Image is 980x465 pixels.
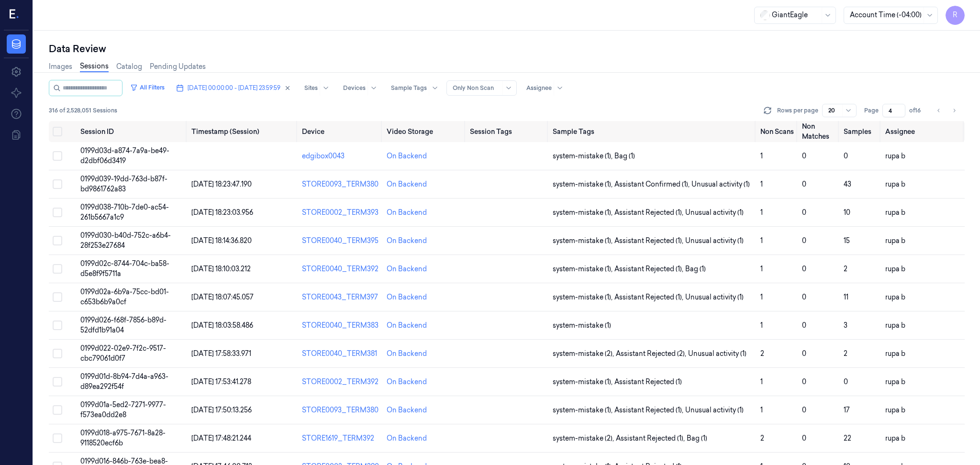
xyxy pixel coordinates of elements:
span: Assistant Rejected (1) , [614,264,685,274]
div: On Backend [387,377,427,387]
span: rupa b [885,377,905,386]
span: 2 [844,265,847,273]
span: rupa b [885,349,905,358]
button: Select row [53,151,62,161]
div: Data Review [49,42,965,55]
span: 0199d038-710b-7de0-ac54-261b5667a1c9 [80,203,169,221]
th: Video Storage [383,121,466,142]
div: STORE0093_TERM380 [302,179,379,189]
span: rupa b [885,321,905,330]
span: 1 [760,236,763,245]
span: 0 [802,434,806,443]
span: [DATE] 00:00:00 - [DATE] 23:59:59 [188,84,280,92]
span: 0199d03d-a874-7a9a-be49-d2dbf06d3419 [80,146,169,165]
span: 0199d026-f68f-7856-b89d-52dfd1b91a04 [80,316,167,334]
span: 1 [760,180,763,188]
span: Assistant Rejected (1) [614,377,682,387]
button: All Filters [126,80,168,95]
span: Unusual activity (1) [685,405,744,415]
div: edgibox0043 [302,151,379,161]
span: Assistant Rejected (1) , [614,236,685,246]
span: 0 [802,349,806,358]
span: 0199d018-a975-7671-8a28-9118520ecf6b [80,429,166,447]
span: [DATE] 18:03:58.486 [191,321,253,330]
span: 0199d039-19dd-763d-b87f-bd9861762a83 [80,175,167,193]
div: On Backend [387,151,427,161]
span: system-mistake (1) , [553,292,614,302]
a: Pending Updates [150,62,206,72]
span: system-mistake (1) , [553,405,614,415]
span: 11 [844,293,848,301]
span: 1 [760,293,763,301]
span: system-mistake (1) , [553,377,614,387]
span: 0 [802,236,806,245]
span: [DATE] 17:53:41.278 [191,377,251,386]
div: On Backend [387,405,427,415]
span: 0199d022-02e9-7f2c-9517-cbc79061d0f7 [80,344,166,363]
span: 2 [760,349,764,358]
button: Select all [53,127,62,136]
span: system-mistake (2) , [553,349,616,359]
span: Bag (1) [687,433,707,443]
span: 0199d01d-8b94-7d4a-a963-d89ea292f54f [80,372,168,391]
a: Sessions [80,61,109,72]
span: [DATE] 18:23:47.190 [191,180,252,188]
div: On Backend [387,292,427,302]
span: rupa b [885,236,905,245]
div: STORE0040_TERM395 [302,236,379,246]
span: Bag (1) [685,264,706,274]
span: Unusual activity (1) [685,208,744,218]
span: 1 [760,321,763,330]
span: rupa b [885,265,905,273]
span: rupa b [885,208,905,217]
button: Select row [53,433,62,443]
a: Catalog [116,62,142,72]
th: Timestamp (Session) [188,121,299,142]
span: 0199d02c-8744-704c-ba58-d5e8f9f5711a [80,259,169,278]
div: On Backend [387,236,427,246]
span: 1 [760,377,763,386]
th: Non Matches [798,121,840,142]
button: [DATE] 00:00:00 - [DATE] 23:59:59 [172,80,295,96]
span: 0 [802,208,806,217]
span: 1 [760,265,763,273]
span: rupa b [885,406,905,414]
span: [DATE] 18:07:45.057 [191,293,254,301]
span: 0 [802,406,806,414]
span: system-mistake (1) , [553,179,614,189]
th: Samples [840,121,881,142]
span: Assistant Rejected (1) , [614,292,685,302]
span: system-mistake (1) [553,321,611,331]
div: STORE0040_TERM392 [302,264,379,274]
div: On Backend [387,321,427,331]
span: 0 [844,377,848,386]
button: Select row [53,179,62,189]
div: STORE0040_TERM381 [302,349,379,359]
div: On Backend [387,264,427,274]
span: 0 [802,152,806,160]
button: Select row [53,208,62,217]
th: Device [298,121,383,142]
button: Select row [53,321,62,330]
span: Unusual activity (1) [691,179,750,189]
span: system-mistake (2) , [553,433,616,443]
th: Session ID [77,121,188,142]
span: 0 [802,321,806,330]
span: Unusual activity (1) [685,292,744,302]
span: system-mistake (1) , [553,151,614,161]
span: Bag (1) [614,151,635,161]
span: of 16 [909,106,924,115]
button: Go to next page [947,104,961,117]
div: STORE0040_TERM383 [302,321,379,331]
span: rupa b [885,180,905,188]
span: [DATE] 17:58:33.971 [191,349,251,358]
span: 0199d030-b40d-752c-a6b4-28f253e27684 [80,231,171,250]
div: STORE1619_TERM392 [302,433,379,443]
div: On Backend [387,208,427,218]
span: Page [864,106,879,115]
div: On Backend [387,179,427,189]
button: R [946,6,965,25]
button: Select row [53,292,62,302]
th: Sample Tags [549,121,757,142]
